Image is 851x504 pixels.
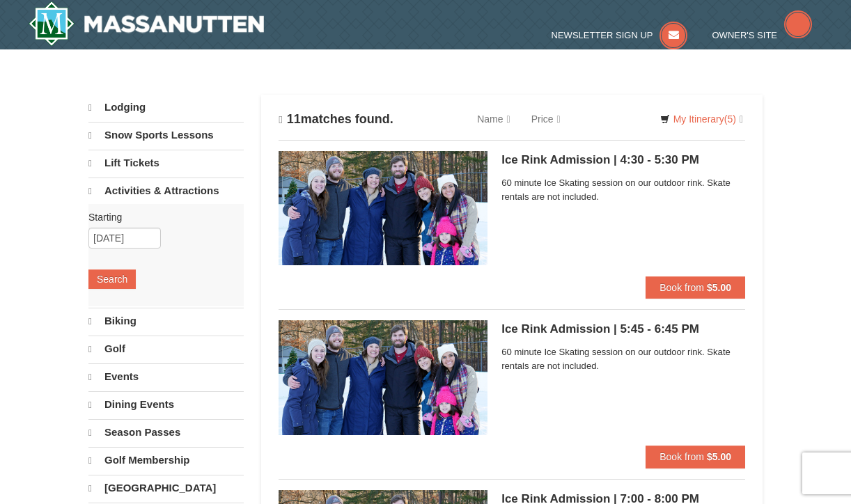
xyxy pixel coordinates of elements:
[552,30,688,40] a: Newsletter Sign Up
[88,336,244,362] a: Golf
[501,153,745,167] h5: Ice Rink Admission | 4:30 - 5:30 PM
[88,150,244,176] a: Lift Tickets
[712,30,778,40] span: Owner's Site
[659,282,704,293] span: Book from
[88,391,244,418] a: Dining Events
[279,320,487,434] img: 6775744-146-63f813c0.jpg
[88,122,244,148] a: Snow Sports Lessons
[521,105,571,133] a: Price
[88,210,233,224] label: Starting
[707,451,731,462] strong: $5.00
[88,95,244,120] a: Lodging
[707,282,731,293] strong: $5.00
[659,451,704,462] span: Book from
[88,269,136,289] button: Search
[651,109,752,129] a: My Itinerary(5)
[501,322,745,336] h5: Ice Rink Admission | 5:45 - 6:45 PM
[724,113,736,125] span: (5)
[646,276,745,299] button: Book from $5.00
[501,176,745,204] span: 60 minute Ice Skating session on our outdoor rink. Skate rentals are not included.
[552,30,653,40] span: Newsletter Sign Up
[88,308,244,334] a: Biking
[88,419,244,446] a: Season Passes
[467,105,520,133] a: Name
[88,363,244,390] a: Events
[279,151,487,265] img: 6775744-145-20e97b76.jpg
[88,178,244,204] a: Activities & Attractions
[712,30,813,40] a: Owner's Site
[29,1,264,46] img: Massanutten Resort Logo
[501,345,745,373] span: 60 minute Ice Skating session on our outdoor rink. Skate rentals are not included.
[29,1,264,46] a: Massanutten Resort
[646,446,745,468] button: Book from $5.00
[88,475,244,501] a: [GEOGRAPHIC_DATA]
[88,447,244,473] a: Golf Membership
